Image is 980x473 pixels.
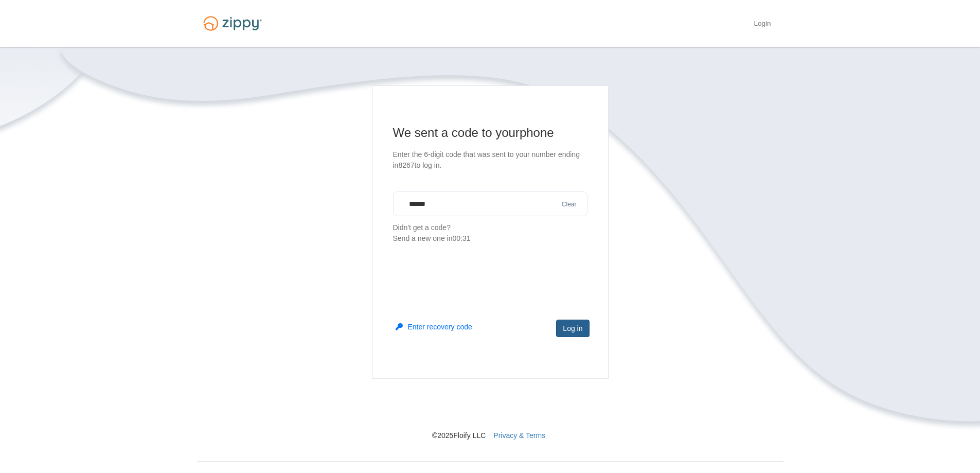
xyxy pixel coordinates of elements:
[197,11,268,36] img: Logo
[396,322,472,332] button: Enter recovery code
[559,200,580,209] button: Clear
[393,233,587,244] div: Send a new one in 00:31
[556,320,589,337] button: Log in
[393,125,587,141] h1: We sent a code to your phone
[393,222,587,244] p: Didn't get a code?
[754,20,771,30] a: Login
[197,379,783,441] nav: © 2025 Floify LLC
[493,431,545,440] a: Privacy & Terms
[393,149,587,171] p: Enter the 6-digit code that was sent to your number ending in 8267 to log in.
